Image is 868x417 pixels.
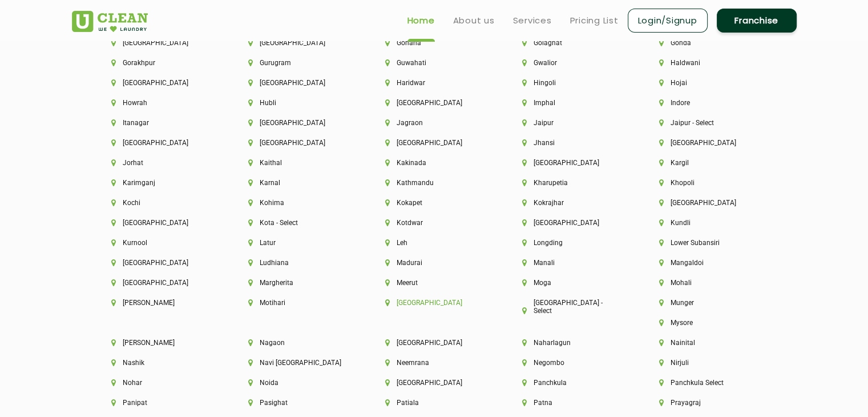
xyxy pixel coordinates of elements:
[111,219,209,227] li: [GEOGRAPHIC_DATA]
[111,379,209,387] li: Nohar
[385,139,483,147] li: [GEOGRAPHIC_DATA]
[659,379,757,387] li: Panchkula Select
[248,179,346,187] li: Karnal
[659,79,757,87] li: Hojai
[385,219,483,227] li: Kotdwar
[385,359,483,367] li: Neemrana
[522,399,620,407] li: Patna
[385,239,483,247] li: Leh
[248,219,346,227] li: Kota - Select
[659,339,757,347] li: Nainital
[111,179,209,187] li: Karimganj
[248,199,346,207] li: Kohima
[453,14,495,27] a: About us
[659,299,757,307] li: Munger
[385,399,483,407] li: Patiala
[522,39,620,47] li: Golaghat
[111,239,209,247] li: Kurnool
[522,79,620,87] li: Hingoli
[111,279,209,287] li: [GEOGRAPHIC_DATA]
[659,99,757,107] li: Indore
[248,279,346,287] li: Margherita
[659,119,757,127] li: Jaipur - Select
[111,399,209,407] li: Panipat
[407,14,435,27] a: Home
[248,379,346,387] li: Noida
[248,119,346,127] li: [GEOGRAPHIC_DATA]
[659,219,757,227] li: Kundli
[659,199,757,207] li: [GEOGRAPHIC_DATA]
[522,299,620,315] li: [GEOGRAPHIC_DATA] - Select
[659,139,757,147] li: [GEOGRAPHIC_DATA]
[522,159,620,167] li: [GEOGRAPHIC_DATA]
[522,339,620,347] li: Naharlagun
[659,359,757,367] li: Nirjuli
[248,299,346,307] li: Motihari
[659,239,757,247] li: Lower Subansiri
[522,379,620,387] li: Panchkula
[111,199,209,207] li: Kochi
[659,279,757,287] li: Mohali
[248,139,346,147] li: [GEOGRAPHIC_DATA]
[717,9,797,33] a: Franchise
[111,339,209,347] li: [PERSON_NAME]
[248,39,346,47] li: [GEOGRAPHIC_DATA]
[248,339,346,347] li: Nagaon
[248,399,346,407] li: Pasighat
[385,199,483,207] li: Kokapet
[72,11,148,32] img: UClean Laundry and Dry Cleaning
[659,259,757,267] li: Mangaldoi
[248,359,346,367] li: Navi [GEOGRAPHIC_DATA]
[385,339,483,347] li: [GEOGRAPHIC_DATA]
[522,259,620,267] li: Manali
[248,239,346,247] li: Latur
[522,219,620,227] li: [GEOGRAPHIC_DATA]
[522,359,620,367] li: Negombo
[385,179,483,187] li: Kathmandu
[248,99,346,107] li: Hubli
[659,319,757,327] li: Mysore
[111,259,209,267] li: [GEOGRAPHIC_DATA]
[522,179,620,187] li: Kharupetia
[248,79,346,87] li: [GEOGRAPHIC_DATA]
[385,299,483,307] li: [GEOGRAPHIC_DATA]
[111,39,209,47] li: [GEOGRAPHIC_DATA]
[513,14,552,27] a: Services
[248,59,346,67] li: Gurugram
[111,159,209,167] li: Jorhat
[111,139,209,147] li: [GEOGRAPHIC_DATA]
[111,99,209,107] li: Howrah
[385,159,483,167] li: Kakinada
[522,59,620,67] li: Gwalior
[570,14,619,27] a: Pricing List
[111,119,209,127] li: Itanagar
[659,399,757,407] li: Prayagraj
[522,139,620,147] li: Jhansi
[522,119,620,127] li: Jaipur
[248,259,346,267] li: Ludhiana
[111,359,209,367] li: Nashik
[385,99,483,107] li: [GEOGRAPHIC_DATA]
[522,239,620,247] li: Longding
[628,9,708,33] a: Login/Signup
[385,39,483,47] li: Gohana
[385,379,483,387] li: [GEOGRAPHIC_DATA]
[111,79,209,87] li: [GEOGRAPHIC_DATA]
[659,59,757,67] li: Haldwani
[659,179,757,187] li: Khopoli
[522,99,620,107] li: Imphal
[385,259,483,267] li: Madurai
[385,79,483,87] li: Haridwar
[659,39,757,47] li: Gonda
[248,159,346,167] li: Kaithal
[385,59,483,67] li: Guwahati
[522,199,620,207] li: Kokrajhar
[522,279,620,287] li: Moga
[385,279,483,287] li: Meerut
[659,159,757,167] li: Kargil
[385,119,483,127] li: Jagraon
[111,59,209,67] li: Gorakhpur
[111,299,209,307] li: [PERSON_NAME]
